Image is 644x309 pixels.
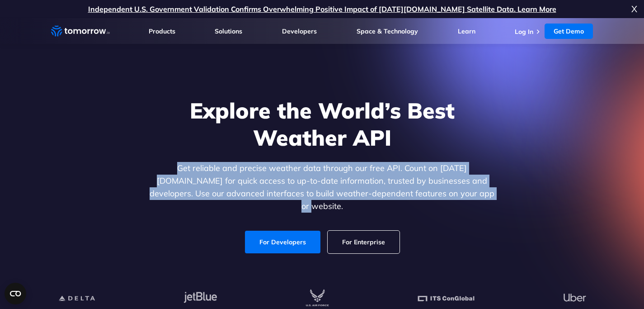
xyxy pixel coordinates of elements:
[148,97,497,151] h1: Explore the World’s Best Weather API
[215,27,242,35] a: Solutions
[458,27,475,35] a: Learn
[148,162,497,213] p: Get reliable and precise weather data through our free API. Count on [DATE][DOMAIN_NAME] for quic...
[88,5,556,14] a: Independent U.S. Government Validation Confirms Overwhelming Positive Impact of [DATE][DOMAIN_NAM...
[282,27,317,35] a: Developers
[357,27,418,35] a: Space & Technology
[245,231,320,253] a: For Developers
[545,24,593,39] a: Get Demo
[51,24,110,38] a: Home link
[515,28,533,36] a: Log In
[328,231,400,253] a: For Enterprise
[5,283,26,304] button: Open CMP widget
[149,27,175,35] a: Products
